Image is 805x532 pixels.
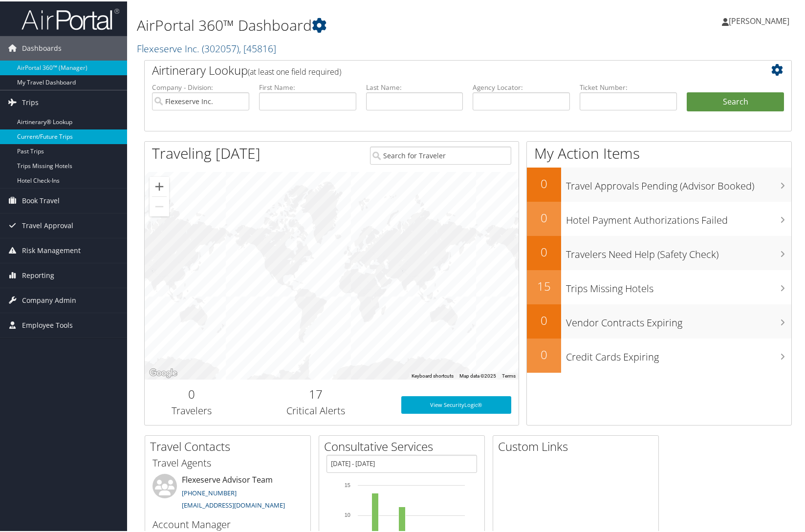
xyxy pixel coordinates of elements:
[22,35,62,59] span: Dashboards
[527,242,561,259] h2: 0
[527,311,561,327] h2: 0
[502,372,516,377] a: Terms (opens in new tab)
[152,403,231,416] h3: Travelers
[202,41,239,54] span: ( 302057 )
[22,187,60,212] span: Book Travel
[527,174,561,191] h2: 0
[22,89,39,113] span: Trips
[527,337,791,371] a: 0Credit Cards Expiring
[22,312,73,336] span: Employee Tools
[722,5,799,34] a: [PERSON_NAME]
[259,81,356,91] label: First Name:
[527,234,791,269] a: 0Travelers Need Help (Safety Check)
[498,437,658,453] h2: Custom Links
[150,437,310,453] h2: Travel Contacts
[152,61,730,77] h2: Airtinerary Lookup
[245,403,387,416] h3: Critical Alerts
[152,384,231,401] h2: 0
[566,310,791,328] h3: Vendor Contracts Expiring
[182,487,237,496] a: [PHONE_NUMBER]
[412,371,454,378] button: Keyboard shortcuts
[687,91,784,110] button: Search
[345,511,350,516] tspan: 10
[527,208,561,225] h2: 0
[527,303,791,337] a: 0Vendor Contracts Expiring
[148,472,308,512] li: Flexeserve Advisor Team
[152,81,249,91] label: Company - Division:
[370,145,511,163] input: Search for Traveler
[401,395,511,412] a: View SecurityLogic®
[345,481,350,487] tspan: 15
[22,237,81,261] span: Risk Management
[150,175,169,195] button: Zoom in
[459,372,496,377] span: Map data ©2025
[137,41,276,54] a: Flexeserve Inc.
[527,277,561,293] h2: 15
[152,516,303,530] h3: Account Manager
[527,269,791,303] a: 15Trips Missing Hotels
[566,344,791,362] h3: Credit Cards Expiring
[22,287,76,311] span: Company Admin
[22,262,54,286] span: Reporting
[566,207,791,226] h3: Hotel Payment Authorizations Failed
[527,166,791,200] a: 0Travel Approvals Pending (Advisor Booked)
[239,41,276,54] span: , [ 45816 ]
[527,345,561,362] h2: 0
[566,173,791,192] h3: Travel Approvals Pending (Advisor Booked)
[152,142,261,162] h1: Traveling [DATE]
[527,142,791,162] h1: My Action Items
[729,14,789,25] span: [PERSON_NAME]
[566,241,791,260] h3: Travelers Need Help (Safety Check)
[324,437,484,453] h2: Consultative Services
[473,81,570,91] label: Agency Locator:
[366,81,463,91] label: Last Name:
[22,212,73,236] span: Travel Approval
[566,276,791,294] h3: Trips Missing Hotels
[248,65,341,76] span: (at least one field required)
[150,195,169,215] button: Zoom out
[152,455,303,468] h3: Travel Agents
[147,365,179,378] a: Open this area in Google Maps (opens a new window)
[147,365,179,378] img: Google
[245,384,387,401] h2: 17
[182,499,285,508] a: [EMAIL_ADDRESS][DOMAIN_NAME]
[137,14,578,34] h1: AirPortal 360™ Dashboard
[580,81,677,91] label: Ticket Number:
[22,6,119,29] img: airportal-logo.png
[527,200,791,234] a: 0Hotel Payment Authorizations Failed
